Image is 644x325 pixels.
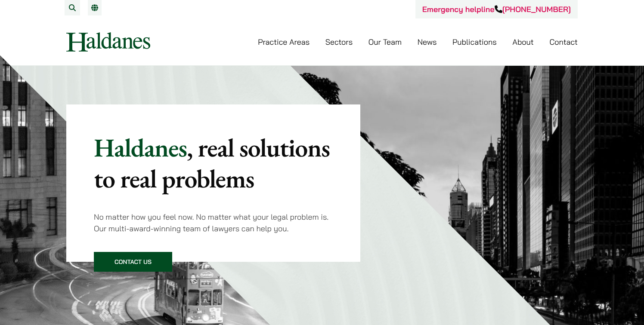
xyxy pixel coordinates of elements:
[512,37,533,47] a: About
[94,132,333,194] p: Haldanes
[91,4,98,11] a: EN
[94,252,172,272] a: Contact Us
[258,37,310,47] a: Practice Areas
[549,37,578,47] a: Contact
[94,131,330,195] mark: , real solutions to real problems
[422,4,571,14] a: Emergency helpline[PHONE_NUMBER]
[66,32,150,52] img: Logo of Haldanes
[452,37,497,47] a: Publications
[94,211,333,234] p: No matter how you feel now. No matter what your legal problem is. Our multi-award-winning team of...
[368,37,402,47] a: Our Team
[325,37,353,47] a: Sectors
[418,37,437,47] a: News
